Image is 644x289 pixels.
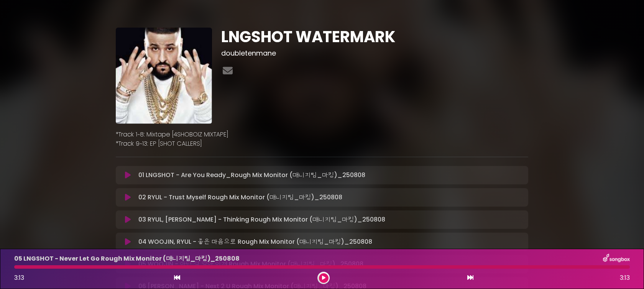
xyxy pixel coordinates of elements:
h3: doubletenmane [221,49,528,57]
p: 02 RYUL - Trust Myself Rough Mix Monitor (매니지팀_마킹)_250808 [138,193,342,202]
span: 3:13 [620,273,630,282]
img: songbox-logo-white.png [603,254,630,264]
h1: LNGSHOT WATERMARK [221,28,528,46]
span: 3:13 [14,273,24,282]
p: 03 RYUL, [PERSON_NAME] - Thinking Rough Mix Monitor (매니지팀_마킹)_250808 [138,215,385,224]
p: *Track 1~8: Mixtape [4SHOBOIZ MIXTAPE] [116,130,528,139]
p: 01 LNGSHOT - Are You Ready_Rough Mix Monitor (매니지팀_마킹)_250808 [138,171,365,180]
p: 04 WOOJIN, RYUL - 좋은 마음으로 Rough Mix Monitor (매니지팀_마킹)_250808 [138,237,372,246]
p: 05 LNGSHOT - Never Let Go Rough Mix Monitor (매니지팀_마킹)_250808 [14,254,240,263]
img: NkONmQqGQfeht5SWBIpg [116,28,212,124]
p: *Track 9~13: EP [SHOT CALLERS] [116,139,528,148]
